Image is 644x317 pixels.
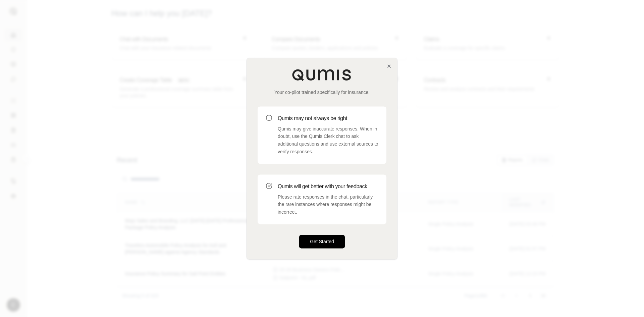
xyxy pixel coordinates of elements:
[278,125,378,156] p: Qumis may give inaccurate responses. When in doubt, use the Qumis Clerk chat to ask additional qu...
[292,69,352,81] img: Qumis Logo
[278,182,378,191] h3: Qumis will get better with your feedback
[299,235,345,248] button: Get Started
[278,193,378,216] p: Please rate responses in the chat, particularly the rare instances where responses might be incor...
[258,89,386,96] p: Your co-pilot trained specifically for insurance.
[278,114,378,122] h3: Qumis may not always be right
